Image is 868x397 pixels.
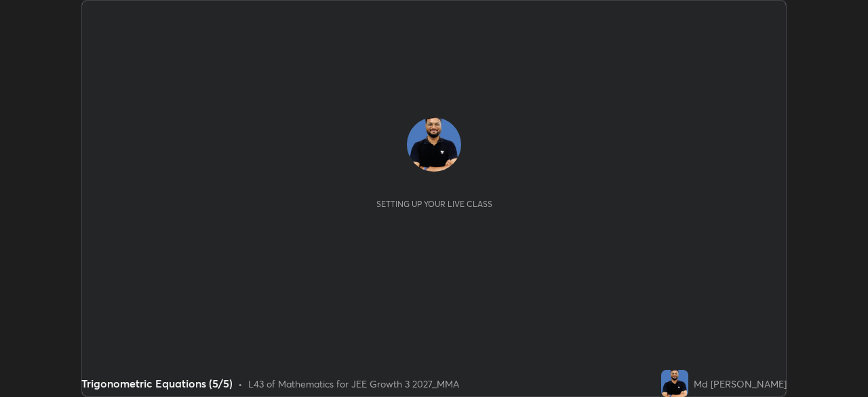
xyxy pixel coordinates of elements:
[407,117,461,172] img: 2958a625379348b7bd8472edfd5724da.jpg
[694,377,787,391] div: Md [PERSON_NAME]
[248,377,459,391] div: L43 of Mathematics for JEE Growth 3 2027_MMA
[376,199,492,209] div: Setting up your live class
[238,377,243,391] div: •
[81,375,233,392] div: Trigonometric Equations (5/5)
[661,370,688,397] img: 2958a625379348b7bd8472edfd5724da.jpg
